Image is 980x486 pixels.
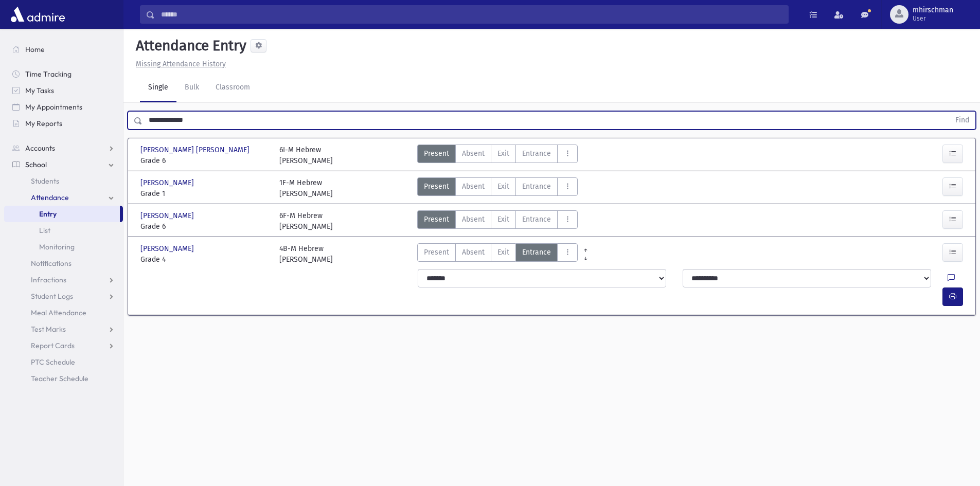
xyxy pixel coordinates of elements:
[417,243,578,265] div: AttTypes
[140,221,269,232] span: Grade 6
[424,214,449,225] span: Present
[462,247,485,258] span: Absent
[497,214,509,225] span: Exit
[140,177,196,188] span: [PERSON_NAME]
[424,148,449,159] span: Present
[155,5,788,24] input: Search
[39,242,75,251] span: Monitoring
[4,82,123,99] a: My Tasks
[140,210,196,221] span: [PERSON_NAME]
[417,145,578,166] div: AttTypes
[4,140,123,156] a: Accounts
[4,99,123,115] a: My Appointments
[136,60,226,68] u: Missing Attendance History
[25,102,82,112] span: My Appointments
[25,86,54,95] span: My Tasks
[25,160,47,169] span: School
[913,6,953,14] span: mhirschman
[176,74,207,102] a: Bulk
[279,177,333,199] div: 1F-M Hebrew [PERSON_NAME]
[140,243,196,254] span: [PERSON_NAME]
[497,247,509,258] span: Exit
[4,173,123,189] a: Students
[949,112,975,129] button: Find
[31,325,66,334] span: Test Marks
[31,259,72,268] span: Notifications
[140,188,269,199] span: Grade 1
[132,60,226,68] a: Missing Attendance History
[417,210,578,232] div: AttTypes
[279,243,333,265] div: 4B-M Hebrew [PERSON_NAME]
[8,4,67,25] img: AdmirePro
[522,148,551,159] span: Entrance
[4,66,123,82] a: Time Tracking
[497,148,509,159] span: Exit
[39,226,50,235] span: List
[4,255,123,272] a: Notifications
[417,177,578,199] div: AttTypes
[522,214,551,225] span: Entrance
[913,14,953,23] span: User
[4,337,123,354] a: Report Cards
[31,292,73,301] span: Student Logs
[140,145,252,155] span: [PERSON_NAME] [PERSON_NAME]
[462,214,485,225] span: Absent
[31,308,86,317] span: Meal Attendance
[4,321,123,337] a: Test Marks
[4,370,123,387] a: Teacher Schedule
[4,272,123,288] a: Infractions
[25,119,62,128] span: My Reports
[4,41,123,58] a: Home
[31,374,88,383] span: Teacher Schedule
[4,156,123,173] a: School
[279,145,333,166] div: 6I-M Hebrew [PERSON_NAME]
[31,357,75,367] span: PTC Schedule
[4,288,123,304] a: Student Logs
[140,254,269,265] span: Grade 4
[39,209,57,219] span: Entry
[31,341,75,350] span: Report Cards
[4,304,123,321] a: Meal Attendance
[4,222,123,239] a: List
[25,69,72,79] span: Time Tracking
[4,189,123,206] a: Attendance
[132,37,246,55] h5: Attendance Entry
[497,181,509,192] span: Exit
[4,115,123,132] a: My Reports
[31,193,69,202] span: Attendance
[25,143,55,153] span: Accounts
[522,181,551,192] span: Entrance
[207,74,258,102] a: Classroom
[25,45,45,54] span: Home
[140,155,269,166] span: Grade 6
[462,181,485,192] span: Absent
[424,247,449,258] span: Present
[279,210,333,232] div: 6F-M Hebrew [PERSON_NAME]
[462,148,485,159] span: Absent
[522,247,551,258] span: Entrance
[4,206,120,222] a: Entry
[4,239,123,255] a: Monitoring
[31,176,59,186] span: Students
[31,275,66,284] span: Infractions
[424,181,449,192] span: Present
[140,74,176,102] a: Single
[4,354,123,370] a: PTC Schedule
